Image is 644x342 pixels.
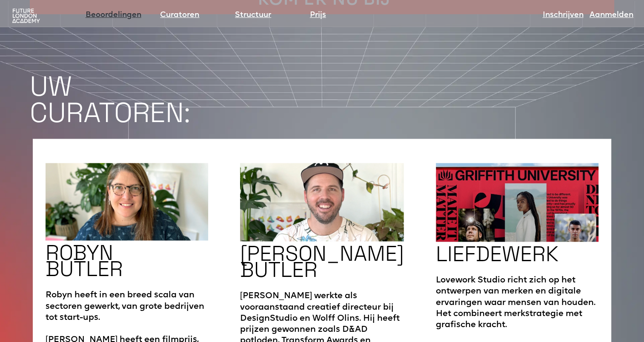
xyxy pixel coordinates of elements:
[235,9,271,21] a: Structuur
[590,9,633,21] a: Aanmelden
[30,73,644,126] h1: UW CURATOREN:
[543,9,584,21] a: Inschrijven
[160,9,199,21] a: Curatoren
[436,266,598,330] p: Lovework Studio richt zich op het ontwerpen van merken en digitale ervaringen waar mensen van hou...
[46,245,123,277] h2: ROBYN BUTLER
[86,9,141,21] a: Beoordelingen
[310,9,326,21] a: Prijs
[240,245,404,278] h2: [PERSON_NAME] BUTLER
[436,246,558,262] h2: LIEFDEWERK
